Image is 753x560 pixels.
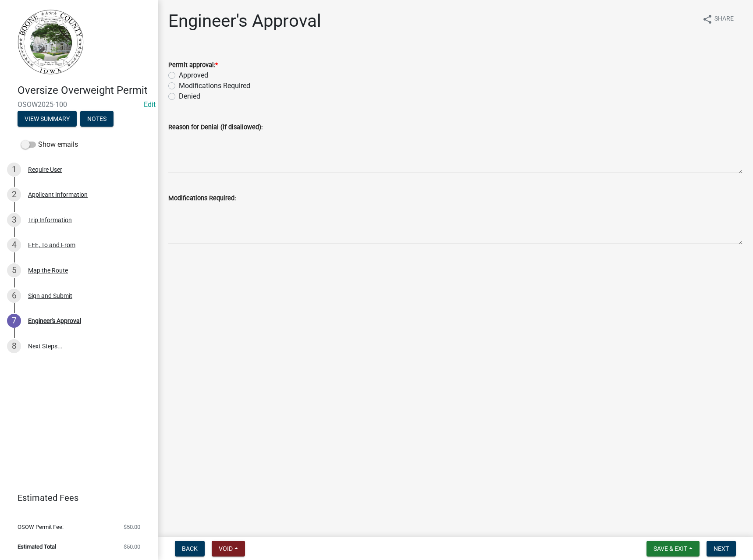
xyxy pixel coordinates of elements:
[714,545,729,552] span: Next
[654,545,687,552] span: Save & Exit
[179,70,208,81] label: Approved
[168,195,236,202] label: Modifications Required:
[182,545,198,552] span: Back
[7,163,21,177] div: 1
[18,544,56,549] span: Estimated Total
[7,213,21,227] div: 3
[18,111,77,127] button: View Summary
[18,9,84,75] img: Boone County, Iowa
[695,11,741,28] button: shareShare
[124,544,140,549] span: $50.00
[144,100,156,109] wm-modal-confirm: Edit Application Number
[7,339,21,353] div: 8
[702,14,713,25] i: share
[124,524,140,530] span: $50.00
[175,541,205,556] button: Back
[21,139,78,150] label: Show emails
[646,541,700,556] button: Save & Exit
[7,314,21,328] div: 7
[219,545,233,552] span: Void
[212,541,245,556] button: Void
[28,167,62,173] div: Require User
[18,84,151,97] h4: Oversize Overweight Permit
[28,293,72,299] div: Sign and Submit
[7,289,21,303] div: 6
[179,91,200,102] label: Denied
[18,116,77,123] wm-modal-confirm: Summary
[80,111,114,127] button: Notes
[28,242,75,248] div: FEE, To and From
[714,14,734,25] span: Share
[168,124,263,131] label: Reason for Denial (if disallowed):
[80,116,114,123] wm-modal-confirm: Notes
[168,62,218,68] label: Permit approval:
[7,263,21,277] div: 5
[707,541,736,556] button: Next
[28,217,72,223] div: Trip Information
[179,81,250,91] label: Modifications Required
[144,100,156,109] a: Edit
[28,191,88,198] div: Applicant Information
[7,238,21,252] div: 4
[28,267,68,273] div: Map the Route
[7,489,144,507] a: Estimated Fees
[7,188,21,202] div: 2
[168,11,321,32] h1: Engineer's Approval
[18,100,140,109] span: OSOW2025-100
[28,318,81,324] div: Engineer's Approval
[18,524,64,530] span: OSOW Permit Fee:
